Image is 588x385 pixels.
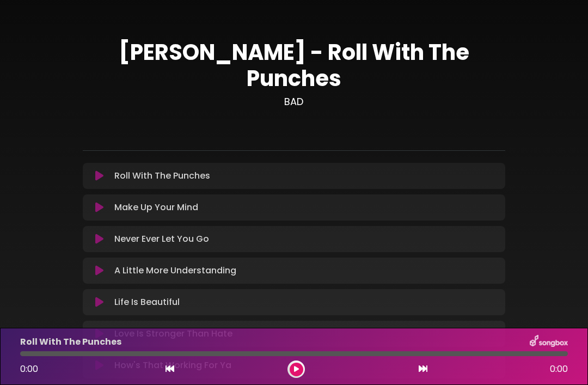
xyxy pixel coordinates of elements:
p: Love Is Stronger Than Hate [114,327,232,340]
span: 0:00 [20,363,38,375]
p: Never Ever Let You Go [114,233,209,246]
span: 0:00 [550,363,568,376]
p: Make Up Your Mind [114,201,198,214]
p: Roll With The Punches [20,335,121,349]
p: Life Is Beautiful [114,296,180,309]
p: A Little More Understanding [114,264,236,277]
h1: [PERSON_NAME] - Roll With The Punches [83,39,505,91]
p: Roll With The Punches [114,169,210,182]
h3: BAD [83,96,505,108]
img: songbox-logo-white.png [530,335,568,349]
